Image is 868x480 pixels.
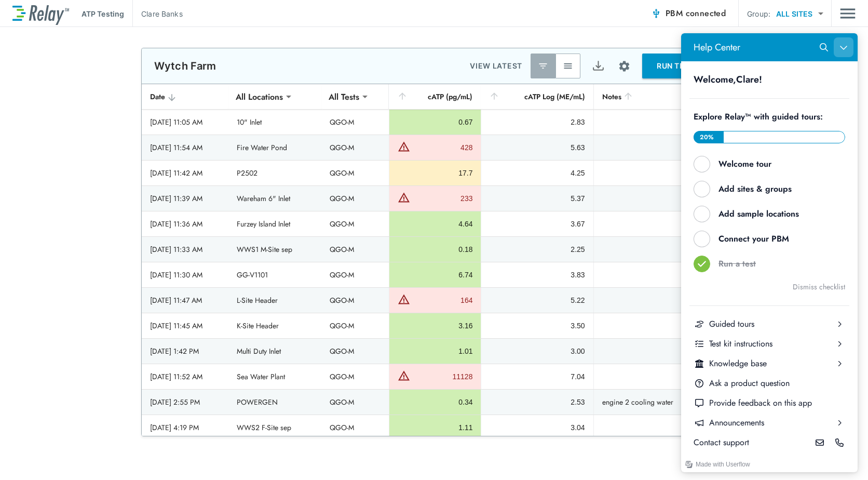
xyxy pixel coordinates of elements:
[490,346,585,356] div: 3.00
[398,346,472,356] div: 1.01
[413,193,472,204] div: 233
[321,186,389,211] td: QGO-M
[398,117,472,127] div: 0.67
[593,390,698,415] td: engine 2 cooling water
[490,321,585,331] div: 3.50
[228,415,321,440] td: WWS2 F-Site sep
[666,6,726,21] span: PBM
[321,237,389,262] td: QGO-M
[490,244,585,255] div: 2.25
[840,4,856,23] button: Main menu
[642,54,714,78] button: RUN TESTS
[490,117,585,127] div: 2.83
[490,295,585,305] div: 5.22
[490,219,585,229] div: 3.67
[321,339,389,364] td: QGO-M
[840,4,856,23] img: Drawer Icon
[490,397,585,407] div: 2.53
[398,140,410,153] img: Warning
[490,142,585,153] div: 5.63
[651,8,661,19] img: Connected Icon
[681,33,858,472] iframe: Resource center
[228,313,321,338] td: K-Site Header
[150,371,220,382] div: [DATE] 11:52 AM
[398,168,472,178] div: 17.7
[398,270,472,280] div: 6.74
[150,422,220,433] div: [DATE] 4:19 PM
[321,390,389,415] td: QGO-M
[398,244,472,255] div: 0.18
[686,7,726,19] span: connected
[228,161,321,185] td: P2502
[150,346,220,356] div: [DATE] 1:42 PM
[470,60,522,72] p: VIEW LATEST
[228,110,321,135] td: 10" Inlet
[563,61,573,71] img: View All
[586,54,611,78] button: Export
[618,60,631,73] img: Settings Icon
[490,168,585,178] div: 4.25
[321,110,389,135] td: QGO-M
[538,61,548,71] img: Latest
[611,52,638,80] button: Site setup
[228,390,321,415] td: POWERGEN
[321,135,389,160] td: QGO-M
[489,90,585,103] div: cATP Log (ME/mL)
[647,3,730,24] button: PBM connected
[321,211,389,236] td: QGO-M
[747,8,770,19] p: Group:
[321,86,367,107] div: All Tests
[413,295,472,305] div: 164
[398,321,472,331] div: 3.16
[228,186,321,211] td: Wareham 6" Inlet
[490,422,585,433] div: 3.04
[321,288,389,313] td: QGO-M
[12,3,69,25] img: LuminUltra Relay
[150,193,220,204] div: [DATE] 11:39 AM
[154,60,216,72] p: Wytch Farm
[321,262,389,287] td: QGO-M
[150,142,220,153] div: [DATE] 11:54 AM
[150,270,220,280] div: [DATE] 11:30 AM
[228,364,321,389] td: Sea Water Plant
[228,135,321,160] td: Fire Water Pond
[490,371,585,382] div: 7.04
[413,142,472,153] div: 428
[228,262,321,287] td: GG-V1101
[398,219,472,229] div: 4.64
[321,364,389,389] td: QGO-M
[398,397,472,407] div: 0.34
[397,90,472,103] div: cATP (pg/mL)
[150,397,220,407] div: [DATE] 2:55 PM
[602,90,689,103] div: Notes
[150,168,220,178] div: [DATE] 11:42 AM
[413,371,472,382] div: 11128
[150,244,220,255] div: [DATE] 11:33 AM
